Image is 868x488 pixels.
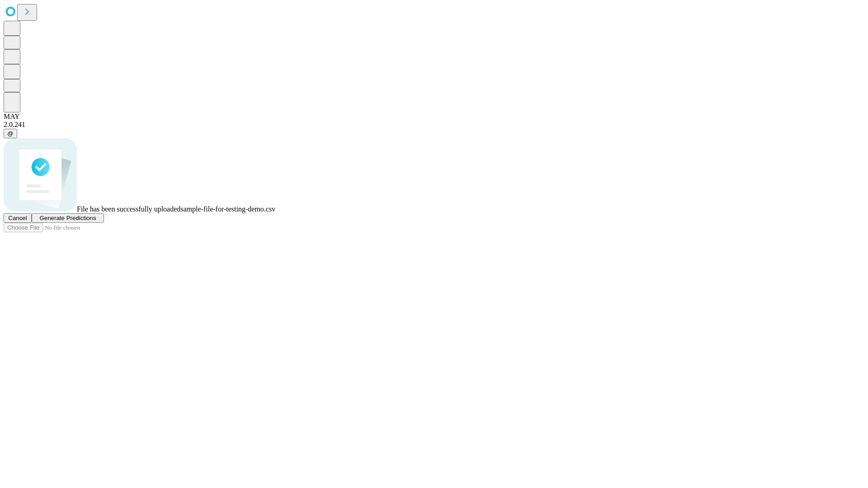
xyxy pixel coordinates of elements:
div: 2.0.241 [4,121,864,129]
span: sample-file-for-testing-demo.csv [180,205,275,213]
span: Generate Predictions [39,215,96,221]
span: @ [7,130,14,137]
button: Cancel [4,213,32,223]
span: Cancel [8,215,27,221]
button: @ [4,129,17,138]
button: Generate Predictions [32,213,104,223]
span: File has been successfully uploaded [77,205,180,213]
div: MAY [4,113,864,121]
